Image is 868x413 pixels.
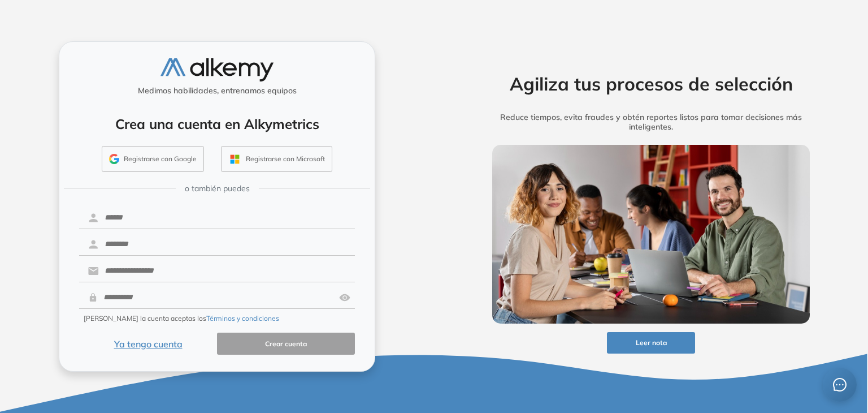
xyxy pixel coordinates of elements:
[185,183,250,195] span: o también puedes
[206,313,279,324] button: Términos y condiciones
[475,73,827,94] h2: Agiliza tus procesos de selección
[492,145,810,324] img: img-more-info
[74,116,360,132] h4: Crea una cuenta en Alkymetrics
[79,333,217,355] button: Ya tengo cuenta
[228,153,241,166] img: OUTLOOK_ICON
[475,113,827,132] h5: Reduce tiempos, evita fraudes y obtén reportes listos para tomar decisiones más inteligentes.
[221,146,332,172] button: Registrarse con Microsoft
[607,332,695,354] button: Leer nota
[833,378,847,392] span: message
[217,333,355,355] button: Crear cuenta
[84,313,279,324] span: [PERSON_NAME] la cuenta aceptas los
[64,86,370,96] h5: Medimos habilidades, entrenamos equipos
[109,154,119,164] img: GMAIL_ICON
[160,58,274,81] img: logo-alkemy
[102,146,204,172] button: Registrarse con Google
[339,287,350,308] img: asd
